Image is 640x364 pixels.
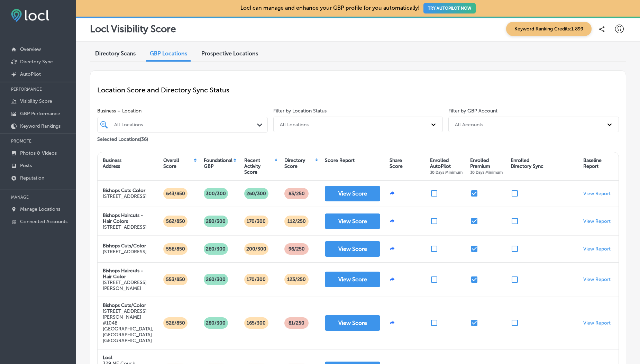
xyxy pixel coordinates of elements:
p: [STREET_ADDRESS] [103,193,147,199]
div: All Accounts [455,121,483,127]
p: 96 /250 [286,243,308,255]
div: Recent Activity Score [244,157,274,175]
p: 553/850 [163,274,188,285]
img: fda3e92497d09a02dc62c9cd864e3231.png [11,9,49,22]
p: 165/300 [244,317,268,329]
p: [STREET_ADDRESS] [103,224,153,230]
p: [STREET_ADDRESS][PERSON_NAME] #104B [GEOGRAPHIC_DATA], [GEOGRAPHIC_DATA] [GEOGRAPHIC_DATA] [103,308,153,344]
p: 200/300 [244,243,269,255]
p: 643/850 [163,188,188,199]
p: 280/300 [203,317,228,329]
span: Business + Location [97,108,268,114]
div: Baseline Report [583,157,602,169]
strong: Bishops Cuts/Color [103,302,146,308]
p: 81 /250 [286,317,307,329]
button: View Score [325,315,380,331]
p: Overview [20,46,41,52]
button: View Score [325,186,380,201]
strong: Bishops Haircuts - Hair Color [103,268,143,280]
p: 556/850 [163,243,188,255]
span: GBP Locations [150,50,187,57]
p: Location Score and Directory Sync Status [97,86,619,94]
p: Posts [20,163,32,169]
div: Foundational GBP [204,157,232,169]
strong: Bishops Haircuts - Hair Colors [103,212,143,224]
p: [STREET_ADDRESS] [103,249,147,255]
p: 123 /250 [284,274,309,285]
p: Keyword Rankings [20,123,61,129]
a: View Report [583,218,611,224]
p: 300/300 [203,188,229,199]
span: Prospective Locations [201,50,258,57]
div: All Locations [280,121,309,127]
label: Filter by GBP Account [448,108,497,114]
div: Share Score [390,157,403,169]
p: 83 /250 [286,188,308,199]
div: Enrolled AutoPilot [430,157,463,175]
p: GBP Performance [20,111,60,117]
p: Photos & Videos [20,150,57,156]
div: Enrolled Directory Sync [511,157,543,169]
strong: Bishops Cuts/Color [103,243,146,249]
p: Visibility Score [20,98,52,104]
span: 30 Days Minimum [470,170,503,175]
p: Selected Locations ( 36 ) [97,134,148,142]
button: TRY AUTOPILOT NOW [423,3,476,13]
p: 260/300 [203,243,228,255]
p: 260/300 [203,274,228,285]
div: All Locations [114,122,258,128]
p: 170/300 [244,274,268,285]
p: 112 /250 [285,216,309,227]
a: View Report [583,276,611,282]
p: Directory Sync [20,59,53,65]
p: [STREET_ADDRESS][PERSON_NAME] [103,280,153,291]
div: Score Report [325,157,355,163]
button: View Score [325,241,380,257]
p: Locl Visibility Score [90,23,176,35]
p: 526/850 [163,317,188,329]
span: Keyword Ranking Credits: 1,899 [506,22,592,36]
p: Connected Accounts [20,219,67,225]
div: Business Address [103,157,121,169]
p: Reputation [20,175,44,181]
strong: Bishops Cuts Color [103,188,145,193]
div: Directory Score [284,157,314,169]
a: View Report [583,320,611,326]
label: Filter by Location Status [273,108,327,114]
span: Directory Scans [95,50,136,57]
p: 170/300 [244,216,268,227]
p: 260/300 [244,188,269,199]
p: 562/850 [163,216,188,227]
p: Manage Locations [20,206,60,212]
p: 280/300 [203,216,228,227]
span: 30 Days Minimum [430,170,463,175]
div: Overall Score [163,157,193,169]
button: View Score [325,213,380,229]
div: Enrolled Premium [470,157,503,175]
p: AutoPilot [20,71,41,77]
a: View Report [583,191,611,197]
strong: Locl [103,355,112,361]
button: View Score [325,272,380,287]
a: View Report [583,246,611,252]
